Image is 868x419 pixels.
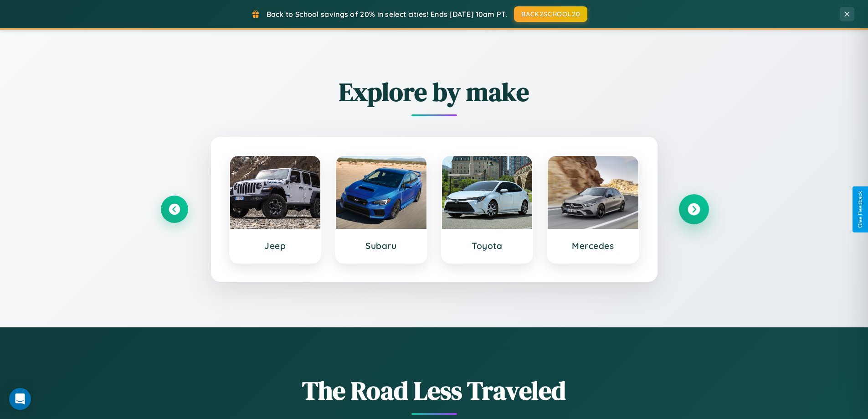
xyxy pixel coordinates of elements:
[857,191,863,228] div: Give Feedback
[9,388,31,410] div: Open Intercom Messenger
[161,74,708,109] h2: Explore by make
[239,240,312,251] h3: Jeep
[514,6,587,22] button: BACK2SCHOOL20
[557,240,629,251] h3: Mercedes
[451,240,524,251] h3: Toyota
[267,10,507,19] span: Back to School savings of 20% in select cities! Ends [DATE] 10am PT.
[345,240,417,251] h3: Subaru
[161,373,708,408] h1: The Road Less Traveled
